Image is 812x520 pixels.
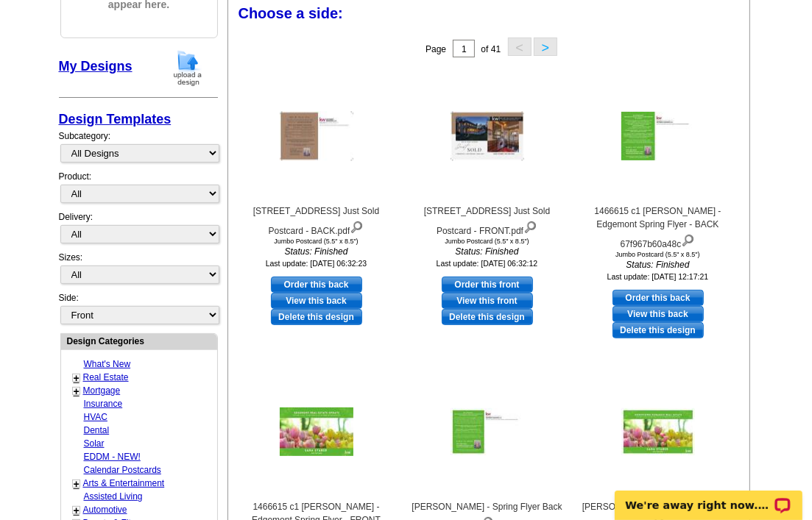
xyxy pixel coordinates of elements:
[59,251,218,291] div: Sizes:
[59,170,218,210] div: Product:
[74,385,80,397] a: +
[437,259,538,268] small: Last update: [DATE] 06:32:12
[271,293,362,309] a: View this back
[612,322,704,338] a: Delete this design
[239,5,343,21] span: Choose a side:
[451,112,524,161] img: 185 W Park Ave Just Sold Postcard - FRONT.pdf
[612,306,704,322] a: View this back
[406,245,568,258] i: Status: Finished
[59,59,133,74] a: My Designs
[83,385,121,396] a: Mortgage
[59,112,172,127] a: Design Templates
[74,505,80,516] a: +
[605,474,812,520] iframe: LiveChat chat widget
[74,478,80,490] a: +
[271,309,362,325] a: Delete this design
[426,44,446,54] span: Page
[442,277,533,293] a: use this design
[577,251,739,258] div: Jumbo Postcard (5.5" x 8.5")
[681,231,695,247] img: view design details
[84,438,105,449] a: Solar
[406,238,568,245] div: Jumbo Postcard (5.5" x 8.5")
[406,204,568,238] div: [STREET_ADDRESS] Just Sold Postcard - FRONT.pdf
[84,412,107,422] a: HVAC
[84,491,143,502] a: Assisted Living
[236,245,398,258] i: Status: Finished
[236,238,398,245] div: Jumbo Postcard (5.5" x 8.5")
[61,334,217,348] div: Design Categories
[74,372,80,384] a: +
[59,210,218,251] div: Delivery:
[442,309,533,325] a: Delete this design
[280,407,353,456] img: 1466615 c1 Sara Staber - Edgemont Spring Flyer - FRONT 67f967b60706c
[169,49,207,87] img: upload-design
[621,408,695,455] img: Sara Staber - Spring Flyer Front
[442,293,533,309] a: View this front
[577,204,739,251] div: 1466615 c1 [PERSON_NAME] - Edgemont Spring Flyer - BACK 67f967b60a48c
[607,272,709,281] small: Last update: [DATE] 12:17:21
[83,478,165,488] a: Arts & Entertainment
[83,372,129,382] a: Real Estate
[350,218,364,234] img: view design details
[84,425,110,435] a: Dental
[508,38,532,56] button: <
[236,204,398,238] div: [STREET_ADDRESS] Just Sold Postcard - BACK.pdf
[84,399,123,409] a: Insurance
[59,129,218,170] div: Subcategory:
[84,465,161,475] a: Calendar Postcards
[612,290,704,306] a: use this design
[84,452,141,462] a: EDDM - NEW!
[59,291,218,326] div: Side:
[523,218,537,234] img: view design details
[577,258,739,271] i: Status: Finished
[451,408,524,455] img: Sara Staber - Spring Flyer Back
[280,112,353,161] img: 185 W Park Ave Just Sold Postcard - BACK.pdf
[84,359,131,369] a: What's New
[83,505,127,515] a: Automotive
[621,112,695,160] img: 1466615 c1 Sara Staber - Edgemont Spring Flyer - BACK 67f967b60a48c
[266,259,367,268] small: Last update: [DATE] 06:32:23
[271,277,362,293] a: use this design
[534,38,557,56] button: >
[481,44,501,54] span: of 41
